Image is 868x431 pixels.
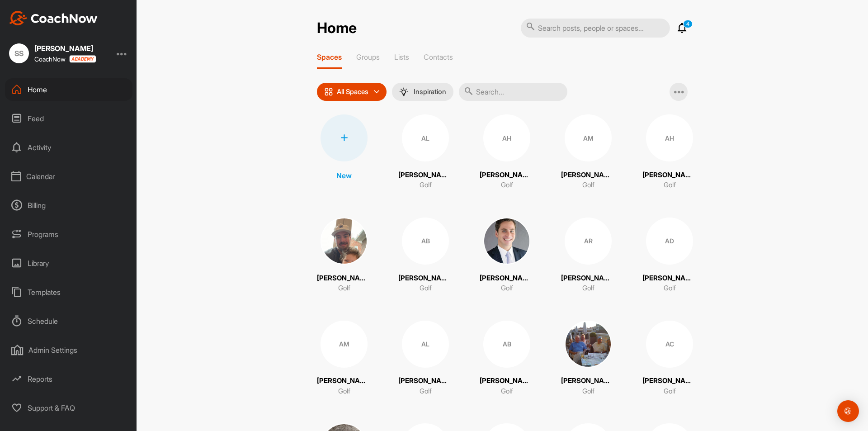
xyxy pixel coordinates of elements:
[565,321,612,368] img: square_9f8e8765bf8c473daba4df9c55ed63e7.jpg
[664,180,676,190] p: Golf
[664,386,676,397] p: Golf
[582,180,594,190] p: Golf
[321,321,368,368] div: AM
[398,273,453,284] p: [PERSON_NAME]
[34,45,96,52] div: [PERSON_NAME]
[483,114,530,161] div: AH
[420,180,432,190] p: Golf
[501,386,513,397] p: Golf
[34,55,96,63] div: CoachNow
[336,170,352,181] p: New
[565,114,612,161] div: AM
[561,273,615,284] p: [PERSON_NAME]
[317,218,371,294] a: [PERSON_NAME] AppGolf
[642,114,697,190] a: AH[PERSON_NAME]Golf
[480,114,534,190] a: AH[PERSON_NAME]Golf
[642,376,697,386] p: [PERSON_NAME]
[338,283,350,294] p: Golf
[324,87,333,96] img: icon
[5,339,132,361] div: Admin Settings
[398,321,453,397] a: AL[PERSON_NAME]Golf
[521,19,670,38] input: Search posts, people or spaces...
[398,170,453,180] p: [PERSON_NAME]
[321,218,368,265] img: square_f2de32b707e2363370835d848dda4cd6.jpg
[398,376,453,386] p: [PERSON_NAME]
[5,368,132,390] div: Reports
[402,218,449,265] div: AB
[501,283,513,294] p: Golf
[317,273,371,284] p: [PERSON_NAME] App
[5,136,132,159] div: Activity
[9,43,29,63] div: SS
[459,83,567,101] input: Search...
[561,218,615,294] a: AR[PERSON_NAME]Golf
[5,281,132,303] div: Templates
[317,376,371,386] p: [PERSON_NAME]
[5,310,132,332] div: Schedule
[5,252,132,275] div: Library
[646,218,693,265] div: AD
[420,386,432,397] p: Golf
[483,321,530,368] div: AB
[402,114,449,161] div: AL
[646,321,693,368] div: AC
[683,20,693,28] p: 4
[480,376,534,386] p: [PERSON_NAME]
[399,87,408,96] img: menuIcon
[561,114,615,190] a: AM[PERSON_NAME]Golf
[337,88,368,95] p: All Spaces
[5,223,132,246] div: Programs
[317,19,357,37] h2: Home
[561,321,615,397] a: [PERSON_NAME]Golf
[480,321,534,397] a: AB[PERSON_NAME]Golf
[582,283,594,294] p: Golf
[398,218,453,294] a: AB[PERSON_NAME]Golf
[561,170,615,180] p: [PERSON_NAME]
[642,218,697,294] a: AD[PERSON_NAME]Golf
[356,52,380,62] p: Groups
[582,386,594,397] p: Golf
[69,55,96,63] img: CoachNow acadmey
[317,52,342,62] p: Spaces
[480,170,534,180] p: [PERSON_NAME]
[561,376,615,386] p: [PERSON_NAME]
[424,52,453,62] p: Contacts
[420,283,432,294] p: Golf
[414,88,446,95] p: Inspiration
[642,170,697,180] p: [PERSON_NAME]
[480,273,534,284] p: [PERSON_NAME]
[646,114,693,161] div: AH
[501,180,513,190] p: Golf
[9,11,98,25] img: CoachNow
[642,321,697,397] a: AC[PERSON_NAME]Golf
[394,52,409,62] p: Lists
[5,78,132,101] div: Home
[402,321,449,368] div: AL
[5,107,132,130] div: Feed
[5,397,132,419] div: Support & FAQ
[483,218,530,265] img: square_c54bb0e8321312cd5f0d852ded9ab271.jpg
[837,400,859,422] div: Open Intercom Messenger
[664,283,676,294] p: Golf
[480,218,534,294] a: [PERSON_NAME]Golf
[565,218,612,265] div: AR
[5,165,132,188] div: Calendar
[338,386,350,397] p: Golf
[5,194,132,217] div: Billing
[398,114,453,190] a: AL[PERSON_NAME]Golf
[642,273,697,284] p: [PERSON_NAME]
[317,321,371,397] a: AM[PERSON_NAME]Golf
